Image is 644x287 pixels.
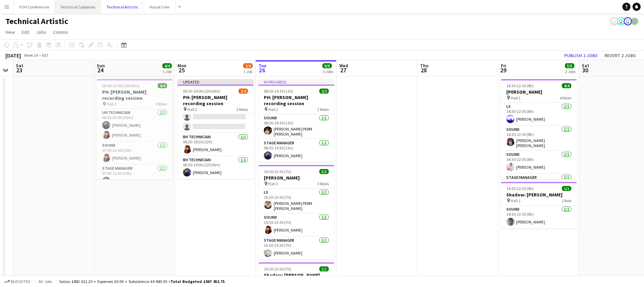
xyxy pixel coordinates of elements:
[624,17,632,25] app-user-avatar: Nathan PERM Birdsall
[16,63,23,69] span: Sat
[501,126,577,151] app-card-role: Sound1/114:30-22:30 (8h)[PERSON_NAME] [PERSON_NAME]
[19,28,32,37] a: Edit
[506,83,534,88] span: 14:30-22:30 (8h)
[581,66,589,74] span: 30
[419,66,429,74] span: 28
[561,198,571,203] span: 1 Role
[97,79,172,179] app-job-card: 06:30-22:00 (15h30m)4/4PH: [PERSON_NAME] recording session Hall 23 RolesUN Technician2/206:30-07:...
[501,182,577,229] app-job-card: 14:30-22:30 (8h)1/1Shadow: [PERSON_NAME] Hall 11 RoleSound1/114:30-22:30 (8h)[PERSON_NAME]
[258,272,334,278] h3: Shadow: [PERSON_NAME]
[244,69,252,74] div: 1 Job
[560,95,571,100] span: 4 Roles
[610,17,618,25] app-user-avatar: Liveforce Admin
[258,79,334,162] app-job-card: In progress08:30-19:30 (11h)2/2PH: [PERSON_NAME] recording session Hall 22 RolesSound1/108:30-19:...
[36,29,46,35] span: Jobs
[178,79,253,85] div: Updated
[33,28,49,37] a: Jobs
[144,0,176,14] button: House Crew
[97,89,172,101] h3: PH: [PERSON_NAME] recording session
[178,133,253,156] app-card-role: BH Technician1/106:30-18:30 (12h)[PERSON_NAME]
[258,79,334,85] div: In progress
[258,139,334,162] app-card-role: Stage Manager1/108:30-19:30 (11h)[PERSON_NAME]
[264,266,291,271] span: 16:30-23:30 (7h)
[170,279,225,284] span: Total Budgeted £887 452.75
[257,66,267,74] span: 26
[323,69,333,74] div: 3 Jobs
[97,165,172,188] app-card-role: Stage Manager1/107:00-22:00 (15h)[PERSON_NAME]
[5,52,21,59] div: [DATE]
[50,28,71,37] a: Comms
[565,63,574,68] span: 5/5
[163,69,171,74] div: 1 Job
[5,16,68,26] h1: Technical Artistic
[264,89,293,94] span: 08:30-19:30 (11h)
[158,83,167,88] span: 4/4
[562,83,571,88] span: 4/4
[268,107,278,112] span: Hall 2
[317,107,329,112] span: 2 Roles
[602,51,639,60] button: Revert 2 jobs
[102,83,139,88] span: 06:30-22:00 (15h30m)
[582,63,589,69] span: Sat
[97,63,105,69] span: Sun
[236,107,248,112] span: 3 Roles
[53,29,68,35] span: Comms
[178,156,253,179] app-card-role: BH Technician1/106:30-19:00 (12h30m)[PERSON_NAME]
[42,53,49,58] div: BST
[183,89,220,94] span: 06:30-19:00 (12h30m)
[501,206,577,229] app-card-role: Sound1/114:30-22:30 (8h)[PERSON_NAME]
[317,181,329,186] span: 3 Roles
[243,63,253,68] span: 2/4
[500,66,506,74] span: 29
[319,266,329,271] span: 1/1
[156,101,167,106] span: 3 Roles
[3,278,31,285] button: Budgeted
[339,63,348,69] span: Wed
[22,53,39,58] span: Week 34
[338,66,348,74] span: 27
[258,165,334,260] app-job-card: 16:30-23:30 (7h)3/3[PERSON_NAME] Hall 13 RolesLX1/116:30-23:30 (7h)[PERSON_NAME] PERM [PERSON_NAM...
[258,63,267,69] span: Tue
[238,89,248,94] span: 2/4
[258,189,334,214] app-card-role: LX1/116:30-23:30 (7h)[PERSON_NAME] PERM [PERSON_NAME]
[630,17,639,25] app-user-avatar: Gabrielle Barr
[162,63,172,68] span: 4/4
[420,63,429,69] span: Thu
[264,169,291,174] span: 16:30-23:30 (7h)
[178,94,253,106] h3: PH: [PERSON_NAME] recording session
[37,279,53,284] span: All jobs
[501,63,506,69] span: Fri
[322,63,332,68] span: 6/6
[178,63,186,69] span: Mon
[59,279,225,284] div: Salary £882 612.20 + Expenses £0.00 + Subsistence £4 840.55 =
[178,100,253,133] app-card-role: UN Technician0/206:30-07:00 (30m)
[501,174,577,197] app-card-role: Stage Manager1/1
[97,142,172,165] app-card-role: Sound1/107:00-22:00 (15h)[PERSON_NAME]
[268,181,278,186] span: Hall 1
[319,89,329,94] span: 2/2
[319,169,329,174] span: 3/3
[107,101,116,106] span: Hall 2
[178,79,253,179] app-job-card: Updated06:30-19:00 (12h30m)2/4PH: [PERSON_NAME] recording session Hall 23 RolesUN Technician0/206...
[258,94,334,106] h3: PH: [PERSON_NAME] recording session
[5,29,15,35] span: View
[101,0,144,14] button: Technical Artistic
[501,103,577,126] app-card-role: LX1/114:30-22:30 (8h)[PERSON_NAME]
[562,186,571,191] span: 1/1
[96,66,105,74] span: 24
[258,175,334,181] h3: [PERSON_NAME]
[617,17,625,25] app-user-avatar: Liveforce Admin
[258,214,334,237] app-card-role: Sound1/116:30-23:30 (7h)[PERSON_NAME]
[565,69,576,74] div: 2 Jobs
[187,107,197,112] span: Hall 2
[511,198,521,203] span: Hall 1
[501,89,577,95] h3: [PERSON_NAME]
[177,66,186,74] span: 25
[11,279,30,284] span: Budgeted
[55,0,101,14] button: Technical Corporate
[501,79,577,179] app-job-card: 14:30-22:30 (8h)4/4[PERSON_NAME] Hall 14 RolesLX1/114:30-22:30 (8h)[PERSON_NAME]Sound1/114:30-22:...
